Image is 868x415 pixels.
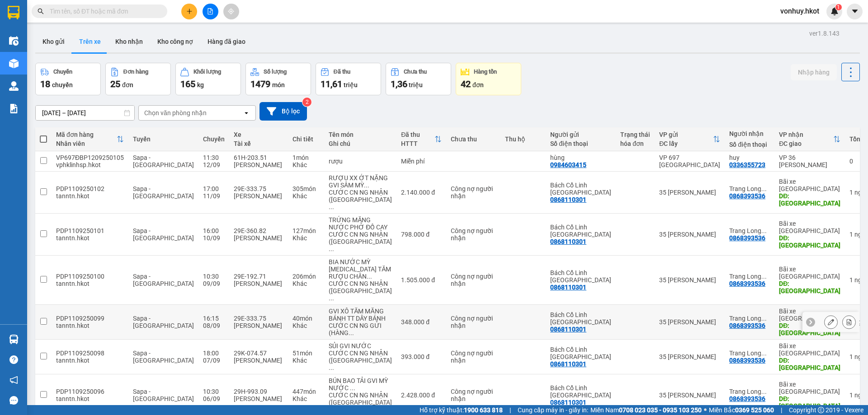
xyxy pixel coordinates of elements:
[729,350,770,357] div: Trang Long Biên (Bách Cổ Linh)
[779,131,833,138] div: VP nhận
[203,357,225,364] div: 07/09
[729,388,770,395] div: Trang Long Biên (Bách Cổ Linh)
[56,227,124,234] div: PDP1109250101
[245,63,311,95] button: Số lượng1479món
[774,127,845,151] th: Toggle SortBy
[203,273,225,280] div: 10:30
[292,154,320,161] div: 1 món
[203,280,225,287] div: 09/09
[329,158,392,165] div: rượu
[234,280,283,287] div: [PERSON_NAME]
[835,4,842,10] sup: 1
[234,154,283,161] div: 61H-203.51
[809,28,840,38] div: ver 1.8.143
[401,392,442,399] div: 2.428.000 đ
[40,79,50,89] span: 18
[250,79,270,89] span: 1479
[272,81,285,89] span: món
[133,388,194,402] span: Sapa - [GEOGRAPHIC_DATA]
[729,322,765,329] div: 0868393536
[133,273,194,287] span: Sapa - [GEOGRAPHIC_DATA]
[52,127,128,151] th: Toggle SortBy
[659,189,720,196] div: 35 [PERSON_NAME]
[550,161,586,168] div: 0984603415
[779,322,840,336] div: DĐ: Long Biên
[133,350,194,364] span: Sapa - [GEOGRAPHIC_DATA]
[329,377,392,392] div: BÚN BAO TẢI GVI MỲ NƯỚC ...
[234,185,283,192] div: 29E-333.75
[761,350,767,357] span: ...
[203,322,225,329] div: 08/09
[197,81,204,89] span: kg
[243,109,250,117] svg: open
[779,308,840,322] div: Bãi xe [GEOGRAPHIC_DATA]
[234,192,283,200] div: [PERSON_NAME]
[518,405,588,415] span: Cung cấp máy in - giấy in:
[344,81,358,89] span: triệu
[401,276,442,284] div: 1.505.000 đ
[133,227,194,242] span: Sapa - [GEOGRAPHIC_DATA]
[292,192,320,200] div: Khác
[292,357,320,364] div: Khác
[779,266,840,280] div: Bãi xe [GEOGRAPHIC_DATA]
[133,154,194,168] span: Sapa - [GEOGRAPHIC_DATA]
[203,227,225,234] div: 16:00
[329,258,392,280] div: BIA NƯỚC MỲ GVS TĂM RƯỢU CHÂN GÀ
[761,185,767,192] span: ...
[302,98,311,107] sup: 2
[779,280,840,294] div: DĐ: Long Biên
[9,36,19,46] img: warehouse-icon
[329,280,392,302] div: CƯỚC CN NG NHẬN (HÀNG ĐI 9/9)
[234,273,283,280] div: 29E-192.71
[779,178,840,192] div: Bãi xe [GEOGRAPHIC_DATA]
[9,335,19,344] img: warehouse-icon
[329,216,392,231] div: TRỨNG MĂNG NƯỚC PHỞ ĐỒ CAY
[401,131,434,138] div: Đã thu
[234,350,283,357] div: 29K-074.57
[729,273,770,280] div: Trang Long Biên (Bách Cổ Linh)
[56,234,124,242] div: tanntn.hkot
[761,227,767,234] span: ...
[729,227,770,234] div: Trang Long Biên (Bách Cổ Linh)
[234,388,283,395] div: 29H-993.09
[659,140,713,147] div: ĐC lấy
[203,395,225,402] div: 06/09
[830,7,839,15] img: icon-new-feature
[144,108,207,117] div: Chọn văn phòng nhận
[401,189,442,196] div: 2.140.000 đ
[659,392,720,399] div: 35 [PERSON_NAME]
[729,130,770,137] div: Người nhận
[38,8,44,14] span: search
[779,154,840,168] div: VP 36 [PERSON_NAME]
[472,81,484,89] span: đơn
[9,355,18,364] span: question-circle
[401,140,434,147] div: HTTT
[550,182,611,196] div: Bách Cổ Linh Long Biên
[9,396,18,405] span: message
[203,388,225,395] div: 10:30
[329,294,334,302] span: ...
[364,182,369,189] span: ...
[451,388,496,402] div: Công nợ người nhận
[773,5,826,17] span: vonhuy.hkot
[329,189,392,210] div: CƯỚC CN NG NHẬN (HÀNG ĐI 11/9)
[329,203,334,210] span: ...
[396,127,446,151] th: Toggle SortBy
[761,315,767,322] span: ...
[292,234,320,242] div: Khác
[550,311,611,326] div: Bách Cổ Linh Long Biên
[108,31,150,52] button: Kho nhận
[761,388,767,395] span: ...
[655,127,725,151] th: Toggle SortBy
[349,329,354,336] span: ...
[133,185,194,200] span: Sapa - [GEOGRAPHIC_DATA]
[729,192,765,200] div: 0868393536
[292,280,320,287] div: Khác
[56,131,117,138] div: Mã đơn hàng
[234,322,283,329] div: [PERSON_NAME]
[133,135,194,143] div: Tuyến
[9,376,18,384] span: notification
[550,384,611,399] div: Bách Cổ Linh Long Biên
[509,405,511,415] span: |
[180,79,195,89] span: 165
